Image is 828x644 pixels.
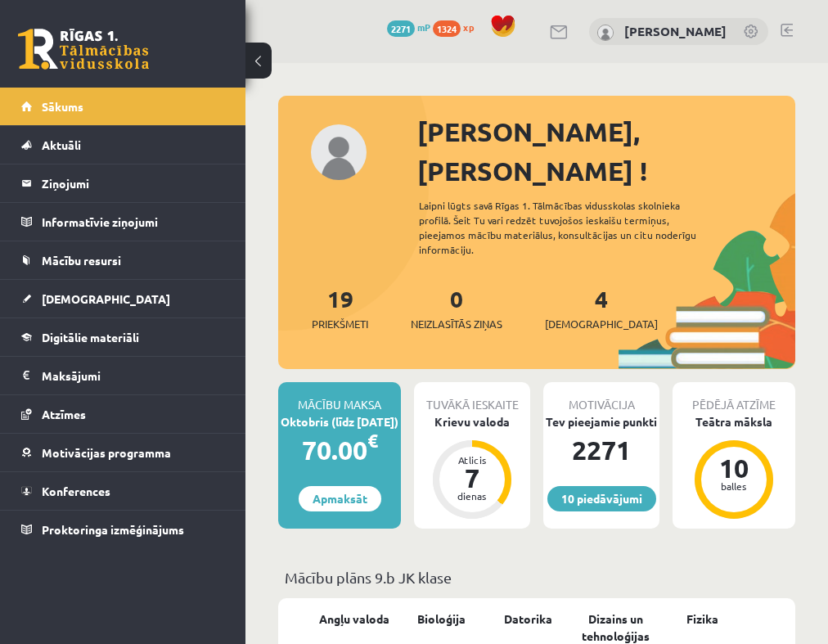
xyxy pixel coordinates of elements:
div: Krievu valoda [414,413,530,430]
span: Neizlasītās ziņas [411,316,502,332]
span: Mācību resursi [42,253,121,268]
div: 2271 [543,430,659,470]
a: Konferences [21,472,225,510]
span: xp [463,20,474,34]
a: Bioloģija [417,610,466,628]
a: 2271 mP [387,20,430,34]
a: Ziņojumi [21,164,225,202]
div: 10 [709,455,758,481]
legend: Ziņojumi [42,164,225,202]
a: Atzīmes [21,395,225,433]
span: [DEMOGRAPHIC_DATA] [42,291,170,306]
div: Tev pieejamie punkti [543,413,659,430]
div: 7 [448,465,497,491]
a: Fizika [686,610,718,628]
a: Datorika [504,610,552,628]
a: Digitālie materiāli [21,318,225,356]
a: Mācību resursi [21,241,225,279]
a: Informatīvie ziņojumi [21,203,225,241]
span: Digitālie materiāli [42,330,139,345]
a: Apmaksāt [299,486,381,511]
div: Laipni lūgts savā Rīgas 1. Tālmācības vidusskolas skolnieka profilā. Šeit Tu vari redzēt tuvojošo... [419,198,729,257]
img: Jānis Tāre [597,25,614,41]
div: Tuvākā ieskaite [414,382,530,413]
span: Konferences [42,484,110,498]
span: Atzīmes [42,407,86,421]
a: Sākums [21,88,225,125]
span: Proktoringa izmēģinājums [42,522,184,537]
div: Teātra māksla [673,413,795,430]
a: 19Priekšmeti [312,284,368,332]
span: 2271 [387,20,415,37]
legend: Informatīvie ziņojumi [42,203,225,241]
a: Teātra māksla 10 balles [673,413,795,521]
a: 4[DEMOGRAPHIC_DATA] [545,284,658,332]
span: Priekšmeti [312,316,368,332]
div: Oktobris (līdz [DATE]) [278,413,401,430]
div: [PERSON_NAME], [PERSON_NAME] ! [417,112,795,191]
a: Krievu valoda Atlicis 7 dienas [414,413,530,521]
span: mP [417,20,430,34]
div: balles [709,481,758,491]
div: dienas [448,491,497,501]
a: 10 piedāvājumi [547,486,656,511]
div: Atlicis [448,455,497,465]
span: 1324 [433,20,461,37]
a: [DEMOGRAPHIC_DATA] [21,280,225,317]
a: 1324 xp [433,20,482,34]
a: Maksājumi [21,357,225,394]
a: [PERSON_NAME] [624,23,727,39]
span: Sākums [42,99,83,114]
a: Proktoringa izmēģinājums [21,511,225,548]
a: 0Neizlasītās ziņas [411,284,502,332]
a: Motivācijas programma [21,434,225,471]
a: Aktuāli [21,126,225,164]
div: 70.00 [278,430,401,470]
legend: Maksājumi [42,357,225,394]
div: Pēdējā atzīme [673,382,795,413]
a: Rīgas 1. Tālmācības vidusskola [18,29,149,70]
p: Mācību plāns 9.b JK klase [285,566,789,588]
span: € [367,429,378,453]
div: Motivācija [543,382,659,413]
span: Motivācijas programma [42,445,171,460]
span: Aktuāli [42,137,81,152]
span: [DEMOGRAPHIC_DATA] [545,316,658,332]
a: Angļu valoda [319,610,389,628]
div: Mācību maksa [278,382,401,413]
